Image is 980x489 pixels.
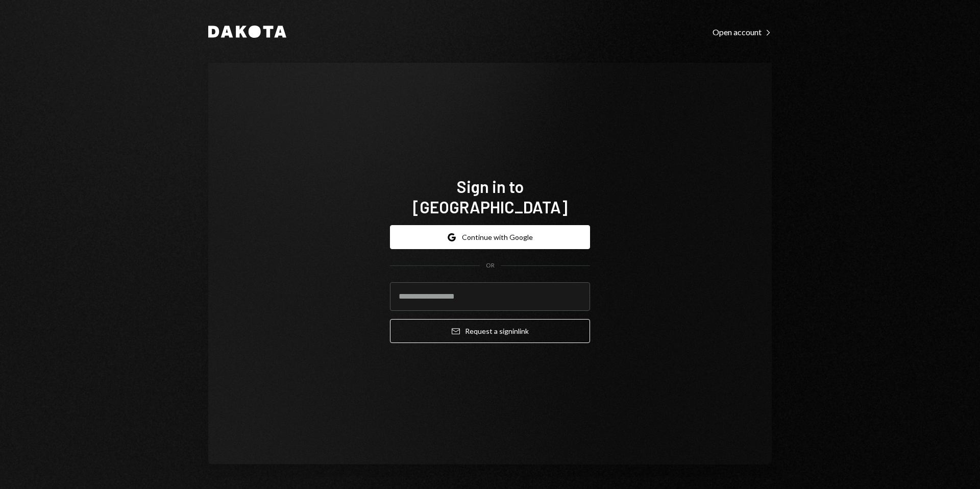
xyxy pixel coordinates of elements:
button: Continue with Google [390,225,590,249]
button: Request a signinlink [390,319,590,343]
a: Open account [713,26,772,37]
h1: Sign in to [GEOGRAPHIC_DATA] [390,176,590,217]
div: Open account [713,27,772,37]
div: OR [486,261,495,270]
